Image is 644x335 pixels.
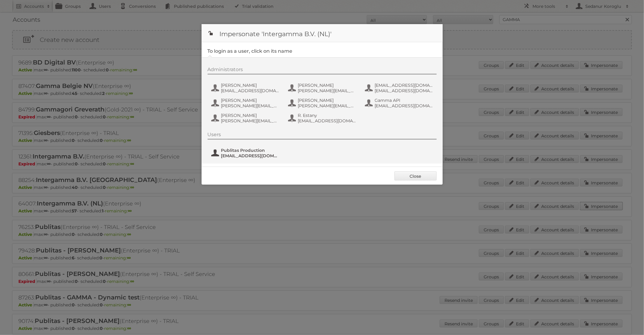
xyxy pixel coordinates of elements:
button: [PERSON_NAME] [PERSON_NAME][EMAIL_ADDRESS][DOMAIN_NAME] [287,82,358,94]
span: [PERSON_NAME] [298,83,357,88]
a: Close [394,171,437,180]
span: [PERSON_NAME] [221,98,280,103]
span: [EMAIL_ADDRESS][DOMAIN_NAME] [221,88,280,93]
span: R. Estany [298,113,357,118]
div: Users [208,132,437,139]
span: [PERSON_NAME] [221,83,280,88]
span: [EMAIL_ADDRESS][DOMAIN_NAME] [375,88,433,93]
button: Publitas Production [EMAIL_ADDRESS][DOMAIN_NAME] [211,147,281,159]
span: [PERSON_NAME][EMAIL_ADDRESS][DOMAIN_NAME] [221,103,280,108]
button: [EMAIL_ADDRESS][DOMAIN_NAME] [EMAIL_ADDRESS][DOMAIN_NAME] [364,82,435,94]
span: [PERSON_NAME][EMAIL_ADDRESS][DOMAIN_NAME] [298,103,357,108]
span: [EMAIL_ADDRESS][DOMAIN_NAME] [221,153,280,158]
span: [PERSON_NAME] [298,98,357,103]
span: [EMAIL_ADDRESS][DOMAIN_NAME] [375,103,433,108]
h1: Impersonate 'Intergamma B.V. (NL)' [202,24,443,42]
span: Publitas Production [221,148,280,153]
button: [PERSON_NAME] [PERSON_NAME][EMAIL_ADDRESS][DOMAIN_NAME] [211,97,281,109]
span: [PERSON_NAME] [221,113,280,118]
legend: To login as a user, click on its name [208,48,293,54]
div: Administrators [208,67,437,74]
button: [PERSON_NAME] [EMAIL_ADDRESS][DOMAIN_NAME] [211,82,281,94]
button: [PERSON_NAME] [PERSON_NAME][EMAIL_ADDRESS][DOMAIN_NAME] [287,97,358,109]
span: Gamma API [375,98,433,103]
button: R. Estany [EMAIL_ADDRESS][DOMAIN_NAME] [287,112,358,124]
button: [PERSON_NAME] [PERSON_NAME][EMAIL_ADDRESS][DOMAIN_NAME] [211,112,281,124]
span: [EMAIL_ADDRESS][DOMAIN_NAME] [375,83,433,88]
span: [EMAIL_ADDRESS][DOMAIN_NAME] [298,118,357,124]
span: [PERSON_NAME][EMAIL_ADDRESS][DOMAIN_NAME] [221,118,280,124]
span: [PERSON_NAME][EMAIL_ADDRESS][DOMAIN_NAME] [298,88,357,93]
button: Gamma API [EMAIL_ADDRESS][DOMAIN_NAME] [364,97,435,109]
